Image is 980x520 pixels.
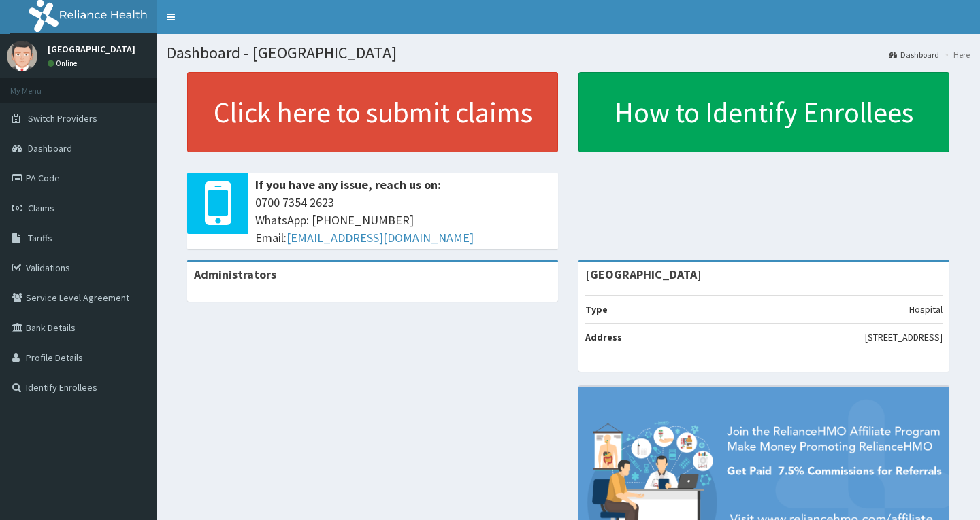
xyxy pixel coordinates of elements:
[48,44,135,54] p: [GEOGRAPHIC_DATA]
[28,142,72,154] span: Dashboard
[865,330,943,344] p: [STREET_ADDRESS]
[194,266,276,282] b: Administrators
[585,331,622,343] b: Address
[28,202,54,214] span: Claims
[255,177,441,192] b: If you have any issue, reach us on:
[167,44,970,62] h1: Dashboard - [GEOGRAPHIC_DATA]
[7,41,37,71] img: User Image
[255,194,551,246] span: 0700 7354 2623 WhatsApp: [PHONE_NUMBER] Email:
[941,49,970,60] li: Here
[28,112,97,124] span: Switch Providers
[28,232,52,244] span: Tariffs
[187,72,558,152] a: Click here to submit claims
[889,49,939,60] a: Dashboard
[585,303,608,315] b: Type
[909,302,943,316] p: Hospital
[585,266,702,282] strong: [GEOGRAPHIC_DATA]
[48,58,80,68] a: Online
[287,230,474,245] a: [EMAIL_ADDRESS][DOMAIN_NAME]
[578,72,949,152] a: How to Identify Enrollees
